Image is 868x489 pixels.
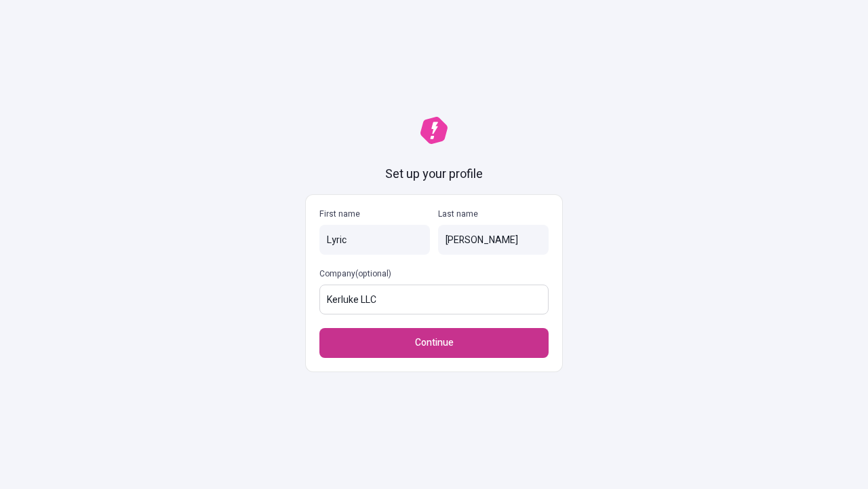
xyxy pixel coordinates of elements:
input: Last name [438,225,549,255]
p: First name [319,209,430,219]
input: First name [319,225,430,255]
span: (optional) [355,268,391,280]
span: Continue [415,336,454,350]
p: Company [319,268,549,279]
button: Continue [319,328,549,358]
input: Company(optional) [319,285,549,314]
h1: Set up your profile [385,166,483,183]
p: Last name [438,209,549,219]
